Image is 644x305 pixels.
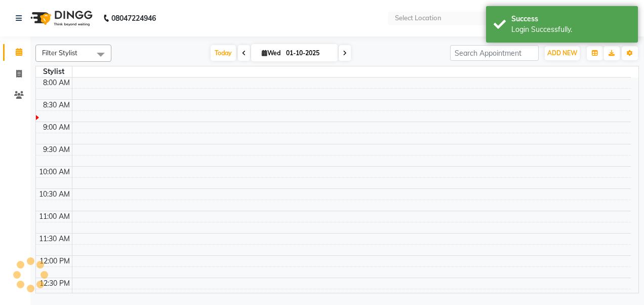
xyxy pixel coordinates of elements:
span: ADD NEW [547,49,577,57]
div: 12:00 PM [37,256,72,266]
div: Select Location [395,13,441,23]
span: Filter Stylist [42,49,77,57]
div: 8:00 AM [41,78,72,88]
span: Today [211,45,236,61]
div: 10:30 AM [37,189,72,200]
div: 10:00 AM [37,167,72,177]
div: 12:30 PM [37,278,72,289]
div: 11:00 AM [37,211,72,222]
input: Search Appointment [450,45,539,61]
div: 8:30 AM [41,100,72,110]
input: 2025-10-01 [283,46,334,61]
b: 08047224946 [111,4,156,32]
div: Login Successfully. [511,24,630,35]
div: 9:30 AM [41,144,72,155]
div: 9:00 AM [41,122,72,133]
span: Wed [259,49,283,57]
div: Success [511,14,630,24]
img: logo [26,4,95,32]
button: ADD NEW [545,46,580,60]
div: 11:30 AM [37,234,72,244]
div: Stylist [36,66,72,77]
